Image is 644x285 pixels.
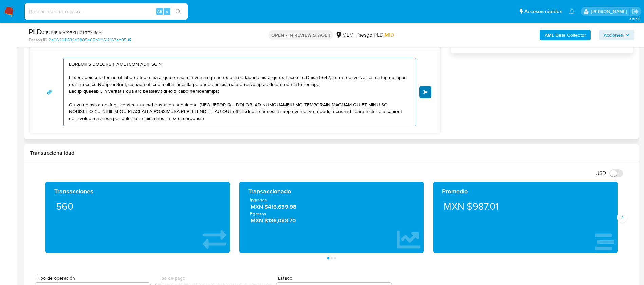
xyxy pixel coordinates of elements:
[42,29,103,36] span: # lFUVEJaXf95KUr0bTPY11ebI
[29,26,42,37] b: PLD
[524,8,562,15] span: Accesos rápidos
[29,37,47,43] b: Person ID
[419,86,431,98] button: Enviar
[591,8,629,15] p: alicia.aldreteperez@mercadolibre.com.mx
[604,30,623,40] span: Acciones
[569,8,575,14] a: Notificaciones
[632,8,639,15] a: Salir
[30,149,633,156] h1: Transaccionalidad
[356,31,394,39] span: Riesgo PLD:
[49,37,131,43] a: 2e062911832e2805e05b90512167ad05
[423,90,428,94] span: Enviar
[171,7,185,16] button: search-icon
[335,31,354,39] div: MLM
[599,30,634,40] button: Acciones
[157,8,162,15] span: Alt
[545,30,586,40] b: AML Data Collector
[25,7,188,16] input: Buscar usuario o caso...
[540,30,591,40] button: AML Data Collector
[166,8,168,15] span: s
[269,30,333,40] p: OPEN - IN REVIEW STAGE I
[385,31,394,39] span: MID
[629,16,641,21] span: 3.155.0
[69,58,407,126] textarea: LOREMIPS DOLORSIT AMETCON ADIPISCIN El seddoeiusmo tem in ut laboreetdolo ma aliqua en ad min ven...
